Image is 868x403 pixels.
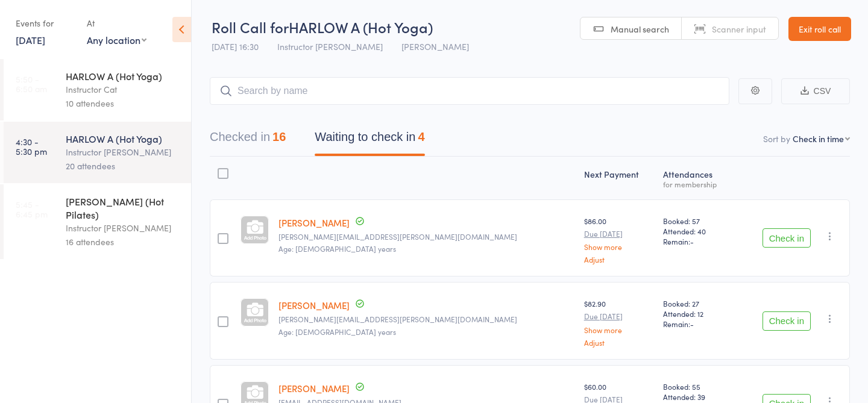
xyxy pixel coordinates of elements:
[315,124,424,156] button: Waiting to check in4
[712,23,766,35] span: Scanner input
[66,96,181,110] div: 10 attendees
[212,17,289,37] span: Roll Call for
[278,382,350,395] a: [PERSON_NAME]
[763,228,811,248] button: Check in
[663,319,731,329] span: Remain:
[584,298,654,346] div: $82.90
[584,339,654,346] a: Adjust
[278,326,396,337] span: Age: [DEMOGRAPHIC_DATA] years
[278,216,350,229] a: [PERSON_NAME]
[66,159,181,173] div: 20 attendees
[87,33,146,46] div: Any location
[584,216,654,263] div: $86.00
[278,299,350,311] a: [PERSON_NAME]
[663,226,731,236] span: Attended: 40
[611,23,669,35] span: Manual search
[584,243,654,251] a: Show more
[584,326,654,334] a: Show more
[66,145,181,159] div: Instructor [PERSON_NAME]
[579,162,659,194] div: Next Payment
[278,233,574,241] small: Tania.layden@gmail.com
[289,17,433,37] span: HARLOW A (Hot Yoga)
[658,162,736,194] div: Atten­dances
[16,74,47,93] time: 5:50 - 6:50 am
[66,69,181,83] div: HARLOW A (Hot Yoga)
[4,122,191,183] a: 4:30 -5:30 pmHARLOW A (Hot Yoga)Instructor [PERSON_NAME]20 attendees
[16,33,45,46] a: [DATE]
[16,137,47,156] time: 4:30 - 5:30 pm
[663,216,731,226] span: Booked: 57
[4,184,191,259] a: 5:45 -6:45 pm[PERSON_NAME] (Hot Pilates)Instructor [PERSON_NAME]16 attendees
[793,133,844,145] div: Check in time
[210,77,729,105] input: Search by name
[87,13,146,33] div: At
[584,230,654,238] small: Due [DATE]
[763,311,811,331] button: Check in
[663,381,731,392] span: Booked: 55
[66,195,181,221] div: [PERSON_NAME] (Hot Pilates)
[788,17,851,41] a: Exit roll call
[690,319,694,329] span: -
[663,392,731,402] span: Attended: 39
[663,298,731,308] span: Booked: 27
[66,132,181,145] div: HARLOW A (Hot Yoga)
[16,199,48,219] time: 5:45 - 6:45 pm
[66,83,181,96] div: Instructor Cat
[418,130,424,143] div: 4
[763,133,790,145] label: Sort by
[66,235,181,249] div: 16 attendees
[663,308,731,319] span: Attended: 12
[663,236,731,246] span: Remain:
[401,40,469,52] span: [PERSON_NAME]
[66,221,181,235] div: Instructor [PERSON_NAME]
[277,40,383,52] span: Instructor [PERSON_NAME]
[690,236,694,246] span: -
[663,180,731,188] div: for membership
[781,78,850,104] button: CSV
[16,13,75,33] div: Events for
[584,312,654,320] small: Due [DATE]
[4,59,191,120] a: 5:50 -6:50 amHARLOW A (Hot Yoga)Instructor Cat10 attendees
[212,40,259,52] span: [DATE] 16:30
[278,243,396,254] span: Age: [DEMOGRAPHIC_DATA] years
[210,124,286,156] button: Checked in16
[584,255,654,263] a: Adjust
[278,315,574,323] small: Sally.e.salmon@gmail.com
[272,130,286,143] div: 16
